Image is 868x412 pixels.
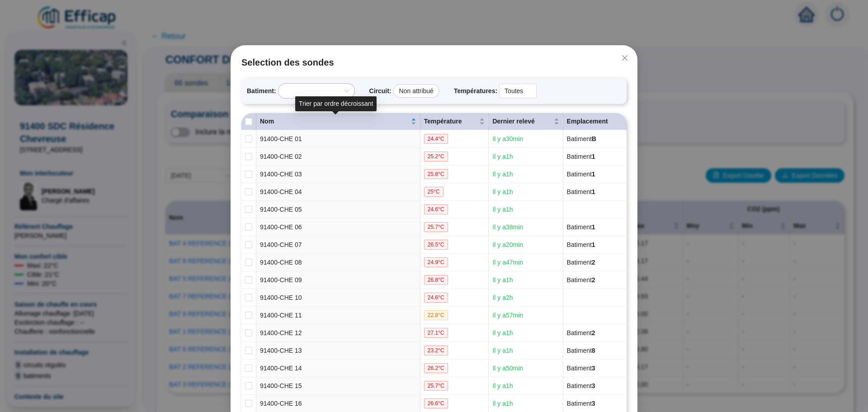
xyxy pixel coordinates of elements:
[505,84,531,98] span: Toutes
[424,257,448,267] span: 24.9 °C
[424,134,448,144] span: 24.4 °C
[241,56,627,69] span: Selection des sondes
[424,328,448,338] span: 27.1 °C
[256,289,420,307] td: 91400-CHE 10
[424,187,443,197] span: 25 °C
[618,54,632,62] span: Fermer
[567,223,595,231] span: Batiment
[592,188,595,195] span: 1
[393,84,439,98] div: Non attribué
[492,188,513,195] span: Il y a 1 h
[492,400,513,407] span: Il y a 1 h
[492,382,513,389] span: Il y a 1 h
[567,276,595,284] span: Batiment
[567,241,595,248] span: Batiment
[256,342,420,360] td: 91400-CHE 13
[592,382,595,389] span: 3
[592,135,596,142] span: B
[492,259,523,266] span: Il y a 47 min
[424,381,448,391] span: 25.7 °C
[424,398,448,408] span: 26.6 °C
[492,117,552,126] span: Dernier relevé
[256,307,420,324] td: 91400-CHE 11
[592,153,595,160] span: 1
[492,312,523,319] span: Il y a 57 min
[295,96,377,111] div: Trier par ordre décroissant
[424,152,448,161] span: 25.2 °C
[567,135,596,142] span: Batiment
[256,218,420,236] td: 91400-CHE 06
[424,222,448,232] span: 25.7 °C
[260,117,409,126] span: Nom
[592,347,595,354] span: 8
[424,310,448,320] span: 22.8 °C
[492,170,513,178] span: Il y a 1 h
[489,113,563,130] th: Dernier relevé
[592,276,595,284] span: 2
[256,183,420,201] td: 91400-CHE 04
[592,400,595,407] span: 3
[567,382,595,389] span: Batiment
[592,241,595,248] span: 1
[256,271,420,289] td: 91400-CHE 09
[424,293,448,303] span: 24.6 °C
[567,347,595,354] span: Batiment
[567,329,595,336] span: Batiment
[567,365,595,372] span: Batiment
[424,169,448,179] span: 25.8 °C
[424,204,448,214] span: 24.6 °C
[424,275,448,285] span: 26.8 °C
[247,86,276,96] span: Batiment :
[567,170,595,178] span: Batiment
[592,365,595,372] span: 3
[256,113,420,130] th: Nom
[256,201,420,218] td: 91400-CHE 05
[256,377,420,395] td: 91400-CHE 15
[256,148,420,166] td: 91400-CHE 02
[256,166,420,183] td: 91400-CHE 03
[424,117,478,126] span: Température
[621,54,628,62] span: close
[492,241,523,248] span: Il y a 20 min
[492,206,513,213] span: Il y a 1 h
[492,153,513,160] span: Il y a 1 h
[592,223,595,231] span: 1
[567,400,595,407] span: Batiment
[454,86,497,96] span: Températures :
[492,276,513,284] span: Il y a 1 h
[256,236,420,254] td: 91400-CHE 07
[420,113,489,130] th: Température
[592,259,595,266] span: 2
[492,365,523,372] span: Il y a 50 min
[424,363,448,373] span: 26.2 °C
[567,117,623,126] div: Emplacement
[567,259,595,266] span: Batiment
[567,188,595,195] span: Batiment
[592,329,595,336] span: 2
[567,153,595,160] span: Batiment
[369,86,392,96] span: Circuit :
[256,130,420,148] td: 91400-CHE 01
[492,223,523,231] span: Il y a 38 min
[256,360,420,377] td: 91400-CHE 14
[492,294,513,301] span: Il y a 2 h
[618,51,632,65] button: Close
[526,88,532,94] span: down
[424,346,448,355] span: 23.2 °C
[424,240,448,250] span: 26.5 °C
[256,324,420,342] td: 91400-CHE 12
[256,254,420,271] td: 91400-CHE 08
[492,329,513,336] span: Il y a 1 h
[492,347,513,354] span: Il y a 1 h
[492,135,523,142] span: Il y a 30 min
[592,170,595,178] span: 1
